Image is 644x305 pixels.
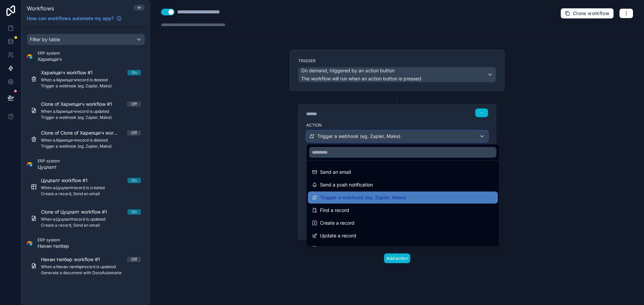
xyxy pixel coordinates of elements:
[320,168,351,176] span: Send an email
[320,244,354,252] span: Delete a record
[320,206,349,214] span: Find a record
[320,181,373,189] span: Send a push notification
[320,219,355,227] span: Create a record
[320,232,356,240] span: Update a record
[320,194,406,202] span: Trigger a webhook (eg. Zapier, Make)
